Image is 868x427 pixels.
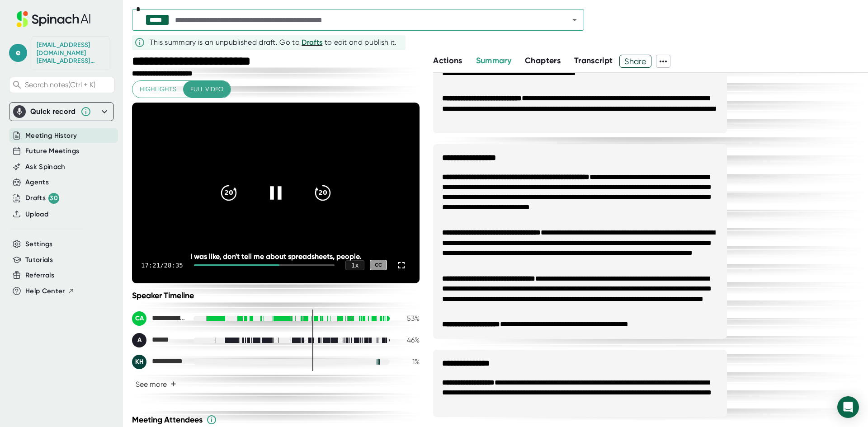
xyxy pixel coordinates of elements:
button: Future Meetings [25,146,79,156]
div: This summary is an unpublished draft. Go to to edit and publish it. [150,37,397,48]
button: Open [568,14,581,26]
div: Speaker Timeline [132,291,420,300]
div: Ashley [132,333,186,347]
span: Summary [476,56,511,66]
button: Drafts [302,37,322,48]
span: Chapters [525,56,561,66]
span: Highlights [140,84,176,95]
span: Share [620,53,651,69]
div: Quick record [30,107,76,116]
div: 46 % [397,336,420,344]
button: Meeting History [25,131,77,141]
button: Ask Spinach [25,162,66,172]
button: Referrals [25,270,54,281]
div: Candace Aragon [132,311,186,326]
span: Full video [190,84,223,95]
span: Drafts [302,38,322,47]
div: Meeting Attendees [132,414,422,425]
span: Search notes (Ctrl + K) [25,80,95,89]
div: I was like, don't tell me about spreadsheets, people. [161,252,391,261]
div: Kate Hummel [132,355,186,369]
button: Drafts 30 [25,193,59,204]
div: 1 x [345,260,364,270]
button: See more+ [132,376,180,392]
span: Help Center [25,286,65,296]
button: Help Center [25,286,75,296]
button: Tutorials [25,255,53,265]
button: Full video [183,81,231,98]
button: Share [619,55,651,68]
span: + [170,380,176,388]
button: Summary [476,55,511,67]
div: edotson@starrez.com edotson@starrez.com [37,41,104,65]
div: CC [370,260,387,270]
button: Highlights [132,81,184,98]
button: Chapters [525,55,561,67]
button: Actions [433,55,462,67]
div: 17:21 / 28:35 [141,262,183,269]
div: Open Intercom Messenger [837,396,859,418]
button: Settings [25,239,53,249]
span: e [9,44,27,62]
div: Drafts [25,193,59,204]
div: 30 [48,193,59,204]
div: Quick record [13,103,110,121]
span: Transcript [574,56,613,66]
div: KH [132,355,146,369]
div: A [132,333,146,347]
button: Transcript [574,55,613,67]
button: Upload [25,209,48,220]
div: 1 % [397,357,420,366]
span: Actions [433,56,462,66]
div: 53 % [397,314,420,323]
div: CA [132,311,146,326]
button: Agents [25,177,49,188]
